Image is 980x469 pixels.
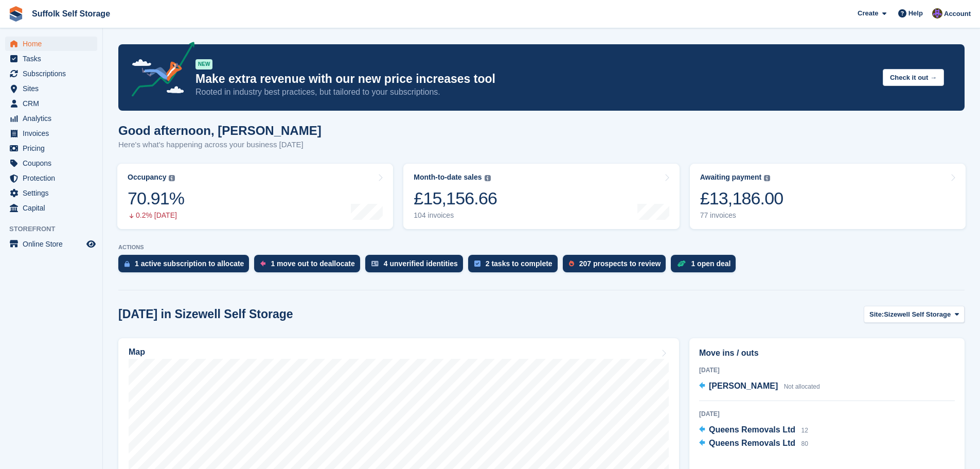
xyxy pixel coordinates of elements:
[709,439,795,447] span: Queens Removals Ltd
[677,260,686,267] img: deal-1b604bf984904fb50ccaf53a9ad4b4a5d6e5aea283cecdc64d6e3604feb123c2.svg
[23,201,84,215] span: Capital
[699,409,955,419] div: [DATE]
[485,175,491,181] img: icon-info-grey-7440780725fd019a000dd9b08b2336e03edf1995a4989e88bcd33f0948082b44.svg
[23,126,84,141] span: Invoices
[195,86,875,98] p: Rooted in industry best practices, but tailored to your subscriptions.
[884,309,951,320] span: Sizewell Self Storage
[23,96,84,111] span: CRM
[869,309,884,320] span: Site:
[801,427,808,434] span: 12
[403,164,679,229] a: Month-to-date sales £15,156.66 104 invoices
[195,72,875,86] p: Make extra revenue with our new price increases tool
[908,8,923,19] span: Help
[691,259,730,268] div: 1 open deal
[944,9,971,19] span: Account
[5,96,97,111] a: menu
[563,255,671,277] a: 207 prospects to review
[5,201,97,215] a: menu
[5,171,97,185] a: menu
[5,37,97,51] a: menu
[118,307,293,321] h2: [DATE] in Sizewell Self Storage
[784,383,820,390] span: Not allocated
[699,437,808,450] a: Queens Removals Ltd 80
[699,380,820,393] a: [PERSON_NAME] Not allocated
[260,260,265,267] img: move_outs_to_deallocate_icon-f764333ba52eb49d3ac5e1228854f67142a1ed5810a6f6cc68b1a99e826820c5.svg
[23,37,84,51] span: Home
[474,260,480,267] img: task-75834270c22a3079a89374b754ae025e5fb1db73e45f91037f5363f120a921f8.svg
[5,81,97,96] a: menu
[699,347,955,359] h2: Move ins / outs
[932,8,942,19] img: Emma
[858,8,878,19] span: Create
[9,224,102,234] span: Storefront
[699,366,955,375] div: [DATE]
[23,171,84,185] span: Protection
[8,6,24,22] img: stora-icon-8386f47178a22dfd0bd8f6a31ec36ba5ce8667c1dd55bd0f319d3a0aa187defe.svg
[709,425,795,434] span: Queens Removals Ltd
[23,81,84,96] span: Sites
[5,111,97,126] a: menu
[384,259,458,268] div: 4 unverified identities
[700,173,762,182] div: Awaiting payment
[709,381,778,390] span: [PERSON_NAME]
[124,260,130,267] img: active_subscription_to_allocate_icon-d502201f5373d7db506a760aba3b589e785aa758c864c3986d89f69b8ff3...
[690,164,966,229] a: Awaiting payment £13,186.00 77 invoices
[23,51,84,66] span: Tasks
[123,42,195,100] img: price-adjustments-announcement-icon-8257ccfd72463d97f412b2fc003d46551f7dbcb40ab6d574587a9cd5c0d94...
[117,164,393,229] a: Occupancy 70.91% 0.2% [DATE]
[700,211,783,220] div: 77 invoices
[195,59,212,70] div: NEW
[129,348,145,357] h2: Map
[5,237,97,251] a: menu
[118,139,322,151] p: Here's what's happening across your business [DATE]
[169,175,175,181] img: icon-info-grey-7440780725fd019a000dd9b08b2336e03edf1995a4989e88bcd33f0948082b44.svg
[23,111,84,126] span: Analytics
[569,260,574,267] img: prospect-51fa495bee0391a8d652442698ab0144808aea92771e9ea1ae160a38d050c398.svg
[128,211,184,220] div: 0.2% [DATE]
[128,173,166,182] div: Occupancy
[23,186,84,200] span: Settings
[699,424,808,437] a: Queens Removals Ltd 12
[23,237,84,251] span: Online Store
[128,188,184,209] div: 70.91%
[5,51,97,66] a: menu
[5,141,97,155] a: menu
[371,260,379,267] img: verify_identity-adf6edd0f0f0b5bbfe63781bf79b02c33cf7c696d77639b501bdc392416b5a36.svg
[883,69,944,86] button: Check it out →
[671,255,741,277] a: 1 open deal
[801,440,808,447] span: 80
[28,5,114,22] a: Suffolk Self Storage
[85,238,97,250] a: Preview store
[23,156,84,170] span: Coupons
[118,255,254,277] a: 1 active subscription to allocate
[5,66,97,81] a: menu
[414,173,482,182] div: Month-to-date sales
[864,306,965,323] button: Site: Sizewell Self Storage
[414,211,497,220] div: 104 invoices
[118,244,965,251] p: ACTIONS
[271,259,354,268] div: 1 move out to deallocate
[414,188,497,209] div: £15,156.66
[700,188,783,209] div: £13,186.00
[23,66,84,81] span: Subscriptions
[468,255,563,277] a: 2 tasks to complete
[365,255,468,277] a: 4 unverified identities
[5,186,97,200] a: menu
[23,141,84,155] span: Pricing
[135,259,244,268] div: 1 active subscription to allocate
[5,126,97,141] a: menu
[254,255,365,277] a: 1 move out to deallocate
[579,259,661,268] div: 207 prospects to review
[486,259,553,268] div: 2 tasks to complete
[118,124,322,137] h1: Good afternoon, [PERSON_NAME]
[764,175,770,181] img: icon-info-grey-7440780725fd019a000dd9b08b2336e03edf1995a4989e88bcd33f0948082b44.svg
[5,156,97,170] a: menu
